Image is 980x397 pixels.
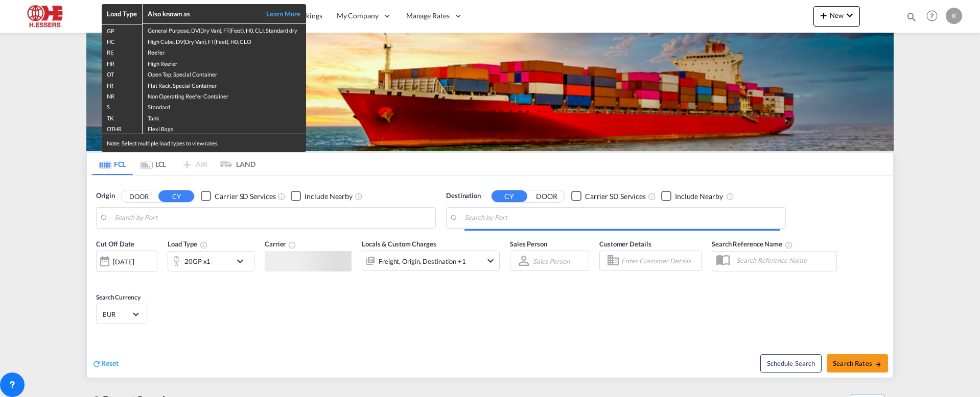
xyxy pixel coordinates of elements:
[143,24,306,35] td: General Purpose, DV(Dry Van), FT(Feet), H0, CLI, Standard dry
[143,79,306,90] td: Flat Rack, Special Container
[102,46,143,57] td: RE
[102,122,143,134] td: OTHR
[143,57,306,68] td: High Reefer
[102,79,143,90] td: FR
[255,9,301,18] a: Learn More
[143,46,306,57] td: Reefer
[102,35,143,46] td: HC
[102,4,143,24] th: Load Type
[143,112,306,122] td: Tank
[143,35,306,46] td: High Cube, DV(Dry Van), FT(Feet), H0, CLO
[143,68,306,79] td: Open Top, Special Container
[143,101,306,111] td: Standard
[148,9,255,18] div: Also known as
[143,122,306,134] td: Flexi Bags
[102,24,143,35] td: GP
[102,101,143,111] td: S
[102,57,143,68] td: HR
[143,90,306,101] td: Non Operating Reefer Container
[102,68,143,79] td: OT
[102,134,306,152] div: Note: Select multiple load types to view rates
[102,112,143,122] td: TK
[102,90,143,101] td: NR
